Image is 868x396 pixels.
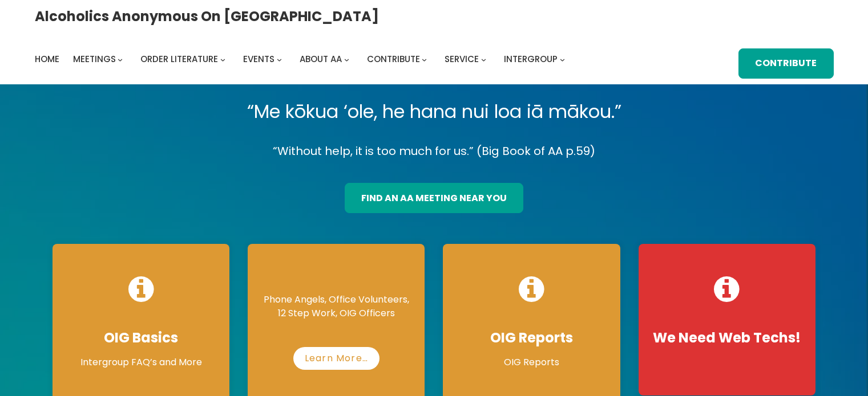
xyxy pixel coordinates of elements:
button: Intergroup submenu [560,57,565,62]
p: Intergroup FAQ’s and More [64,356,218,369]
a: Meetings [73,51,116,67]
button: Contribute submenu [422,57,427,62]
h4: OIG Basics [64,329,218,346]
button: About AA submenu [344,57,349,62]
nav: Intergroup [35,51,569,67]
span: Service [445,53,479,65]
span: Intergroup [504,53,558,65]
span: About AA [300,53,342,65]
h4: We Need Web Techs! [650,329,804,346]
p: “Without help, it is too much for us.” (Big Book of AA p.59) [43,141,825,161]
span: Contribute [367,53,420,65]
a: Service [445,51,479,67]
button: Service submenu [481,57,486,62]
a: Home [35,51,59,67]
span: Home [35,53,59,65]
button: Meetings submenu [118,57,123,62]
a: Contribute [367,51,420,67]
a: About AA [300,51,342,67]
h4: OIG Reports [454,329,608,346]
a: find an aa meeting near you [345,183,523,213]
span: Meetings [73,53,116,65]
button: Events submenu [277,57,282,62]
a: Intergroup [504,51,558,67]
a: Alcoholics Anonymous on [GEOGRAPHIC_DATA] [35,4,379,28]
p: OIG Reports [454,356,608,369]
span: Events [243,53,274,65]
a: Learn More… [293,347,380,370]
span: Order Literature [140,53,218,65]
a: Events [243,51,274,67]
p: “Me kōkua ‘ole, he hana nui loa iā mākou.” [43,96,825,128]
p: Phone Angels, Office Volunteers, 12 Step Work, OIG Officers [259,293,413,320]
a: Contribute [738,48,833,79]
button: Order Literature submenu [220,57,225,62]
